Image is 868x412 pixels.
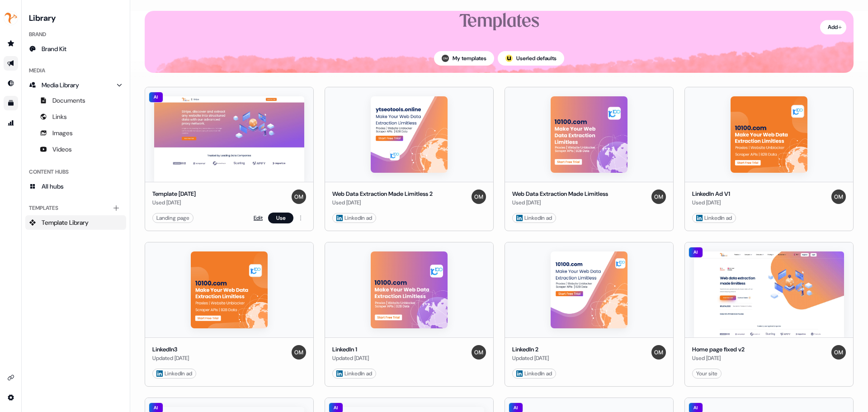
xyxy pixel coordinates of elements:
a: Template Library [25,215,126,230]
div: LinkedIn ad [156,369,192,378]
div: Used [DATE] [332,198,433,207]
img: LinkedIn3 [191,251,267,328]
div: LinkedIn 2 [512,345,549,354]
div: LinkedIn ad [336,213,372,223]
img: Template 3.7.25 [154,96,304,182]
button: LinkedIn 2LinkedIn 2Updated [DATE]Or LinkedIn ad [505,242,674,387]
h3: Library [25,11,126,24]
img: LinkedIn Ad V1 [731,96,807,173]
div: Brand [25,27,126,42]
span: All hubs [42,182,64,191]
span: Documents [52,96,85,105]
span: Brand Kit [42,44,66,53]
img: userled logo [505,55,513,62]
img: Or [651,189,666,204]
button: Template 3.7.25AITemplate [DATE]Used [DATE]OrLanding pageEditUse [145,87,314,232]
div: Updated [DATE] [152,354,189,363]
a: Videos [25,142,126,156]
button: Home page fixed v2AIHome page fixed v2Used [DATE]OrYour site [684,242,854,387]
div: LinkedIn ad [336,369,372,378]
button: Use [268,213,293,223]
a: Edit [254,213,263,223]
span: Media Library [42,81,79,90]
img: Or [442,55,449,62]
a: Go to Inbound [4,76,18,90]
div: Used [DATE] [692,198,730,207]
button: LinkedIn 1LinkedIn 1Updated [DATE]Or LinkedIn ad [325,242,494,387]
div: Templates [459,10,539,33]
div: Updated [DATE] [512,354,549,363]
div: AI [149,92,163,103]
a: Brand Kit [25,42,126,56]
img: Or [651,345,666,360]
div: Used [DATE] [152,198,196,207]
img: Or [831,345,846,360]
div: Web Data Extraction Made Limitless 2 [332,189,433,199]
a: Go to outbound experience [4,56,18,71]
img: Or [292,189,306,204]
img: Or [472,345,486,360]
span: Images [52,128,73,137]
img: LinkedIn 1 [371,251,447,328]
a: Go to attribution [4,116,18,130]
div: AI [689,247,703,258]
div: Updated [DATE] [332,354,369,363]
button: LinkedIn3LinkedIn3Updated [DATE]Or LinkedIn ad [145,242,314,387]
a: Go to integrations [4,370,18,385]
img: Home page fixed v2 [694,251,844,337]
a: Images [25,126,126,140]
a: All hubs [25,179,126,194]
div: Used [DATE] [512,198,608,207]
img: Web Data Extraction Made Limitless 2 [371,96,447,173]
div: LinkedIn3 [152,345,189,354]
img: Or [472,189,486,204]
div: Content Hubs [25,165,126,179]
a: Go to integrations [4,390,18,405]
button: Add [820,20,846,34]
div: LinkedIn ad [516,369,552,378]
a: Go to templates [4,96,18,110]
button: Web Data Extraction Made Limitless 2Web Data Extraction Made Limitless 2Used [DATE]Or LinkedIn ad [325,87,494,232]
div: Media [25,63,126,78]
div: Used [DATE] [692,354,745,363]
span: Links [52,112,67,121]
span: Videos [52,145,72,154]
a: Go to prospects [4,36,18,51]
div: Template [DATE] [152,189,196,199]
div: LinkedIn 1 [332,345,369,354]
img: LinkedIn 2 [551,251,627,328]
button: LinkedIn Ad V1LinkedIn Ad V1Used [DATE]Or LinkedIn ad [684,87,854,232]
a: Links [25,109,126,124]
img: Web Data Extraction Made Limitless [551,96,627,173]
img: Or [831,189,846,204]
div: Web Data Extraction Made Limitless [512,189,608,199]
div: Landing page [156,213,189,223]
a: Documents [25,93,126,108]
div: LinkedIn ad [516,213,552,223]
a: Media Library [25,78,126,92]
div: LinkedIn ad [696,213,732,223]
div: Home page fixed v2 [692,345,745,354]
button: Web Data Extraction Made LimitlessWeb Data Extraction Made LimitlessUsed [DATE]Or LinkedIn ad [505,87,674,232]
div: Templates [25,201,126,215]
img: Or [292,345,306,360]
button: My templates [434,51,494,66]
span: Template Library [42,218,89,227]
div: Your site [696,369,717,378]
div: ; [505,55,513,62]
button: userled logo;Userled defaults [498,51,564,66]
div: LinkedIn Ad V1 [692,189,730,199]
